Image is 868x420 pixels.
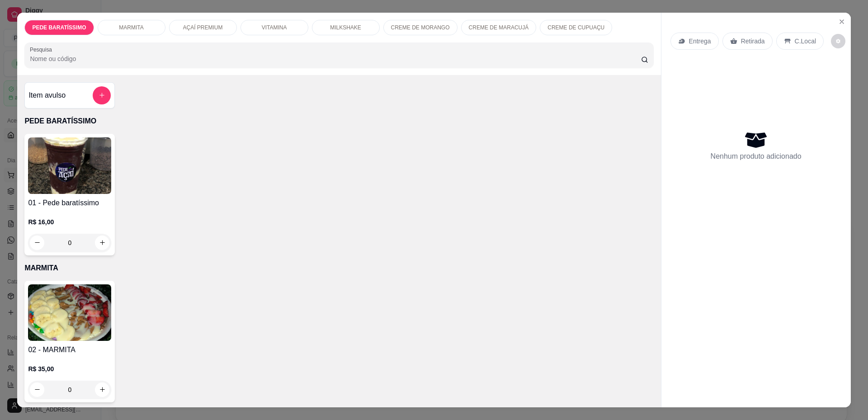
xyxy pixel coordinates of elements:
p: CREME DE CUPUAÇU [547,24,604,31]
p: C.Local [795,37,816,46]
p: PEDE BARATÍSSIMO [32,24,86,31]
button: Close [835,14,849,29]
h4: 01 - Pede baratíssimo [28,198,111,208]
p: R$ 16,00 [28,217,111,227]
p: MARMITA [119,24,143,31]
h4: 02 - MARMITA [28,344,111,355]
p: MARMITA [24,263,653,274]
p: R$ 35,00 [28,364,111,373]
p: AÇAÍ PREMIUM [183,24,223,31]
h4: Item avulso [28,90,66,101]
p: CREME DE MARACUJÁ [469,24,529,31]
img: product-image [28,137,111,194]
p: Retirada [741,37,765,46]
p: VITAMINA [262,24,287,31]
p: Nenhum produto adicionado [711,151,802,162]
button: add-separate-item [93,86,111,104]
p: Entrega [689,37,711,46]
button: decrease-product-quantity [831,34,845,48]
label: Pesquisa [30,46,55,53]
img: product-image [28,284,111,341]
p: MILKSHAKE [330,24,361,31]
input: Pesquisa [30,54,641,63]
p: PEDE BARATÍSSIMO [24,116,653,127]
p: CREME DE MORANGO [391,24,450,31]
